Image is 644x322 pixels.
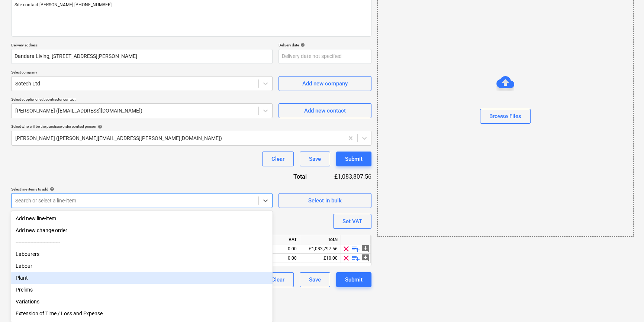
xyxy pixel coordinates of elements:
[309,154,321,164] div: Save
[319,172,371,181] div: £1,083,807.56
[333,214,371,229] button: Set VAT
[11,187,273,192] div: Select line-items to add
[11,260,273,272] div: Labour
[11,70,273,76] p: Select company
[336,152,371,166] button: Submit
[11,49,273,64] input: Delivery address
[278,49,371,64] input: Delivery date not specified
[607,286,644,322] iframe: Chat Widget
[11,97,273,103] p: Select supplier or subcontractor contact
[361,254,370,263] span: add_comment
[309,275,321,284] div: Save
[11,272,273,284] div: Plant
[273,254,297,263] div: 0.00
[300,152,330,166] button: Save
[11,308,273,319] div: Extension of Time / Loss and Expense
[299,43,305,47] span: help
[278,103,371,118] button: Add new contact
[351,254,360,263] span: playlist_add
[11,212,273,224] div: Add new line-item
[11,284,273,296] div: Prelims
[11,124,371,129] div: Select who will be the purchase order contact person
[336,272,371,287] button: Submit
[11,43,273,49] p: Delivery address
[271,275,284,284] div: Clear
[262,272,294,287] button: Clear
[262,152,294,166] button: Clear
[300,244,341,254] div: £1,083,797.56
[361,244,370,253] span: add_comment
[11,296,273,308] div: Variations
[304,106,346,116] div: Add new contact
[345,154,363,164] div: Submit
[275,172,319,181] div: Total
[278,76,371,91] button: Add new company
[300,272,330,287] button: Save
[270,235,300,244] div: VAT
[351,244,360,253] span: playlist_add
[271,154,284,164] div: Clear
[278,193,371,208] button: Select in bulk
[342,217,362,226] div: Set VAT
[273,244,297,254] div: 0.00
[11,248,273,260] div: Labourers
[11,236,273,248] div: ------------------------------
[302,79,348,88] div: Add new company
[48,187,54,191] span: help
[96,124,102,129] span: help
[489,111,521,121] div: Browse Files
[300,254,341,263] div: £10.00
[480,109,531,124] button: Browse Files
[11,224,273,236] div: Add new change order
[342,254,351,263] span: clear
[345,275,363,284] div: Submit
[300,235,341,244] div: Total
[342,244,351,253] span: clear
[308,196,342,205] div: Select in bulk
[278,43,371,48] div: Delivery date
